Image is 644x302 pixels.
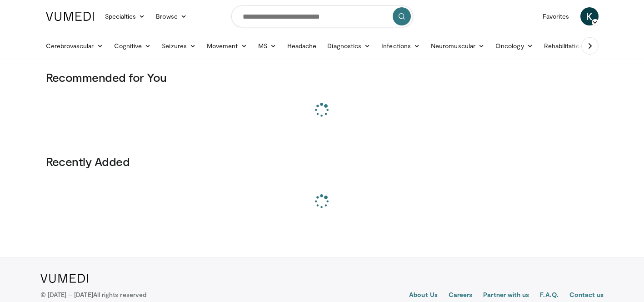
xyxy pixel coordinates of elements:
h3: Recently Added [46,154,599,169]
a: Oncology [490,37,539,55]
a: Seizures [156,37,201,55]
a: Browse [150,7,192,25]
a: Neuromuscular [425,37,490,55]
a: Diagnostics [322,37,376,55]
a: Cognitive [109,37,157,55]
p: © [DATE] – [DATE] [40,290,147,299]
a: Cerebrovascular [40,37,109,55]
a: Contact us [569,290,604,301]
img: VuMedi Logo [46,12,94,21]
a: MS [253,37,282,55]
a: Headache [282,37,322,55]
img: VuMedi Logo [40,274,88,283]
a: Rehabilitation [539,37,589,55]
a: F.A.Q. [540,290,558,301]
input: Search topics, interventions [231,5,413,27]
a: K [580,7,599,25]
span: All rights reserved [93,291,146,298]
a: Specialties [100,7,151,25]
h3: Recommended for You [46,70,599,85]
a: About Us [409,290,438,301]
a: Careers [449,290,473,301]
a: Movement [201,37,253,55]
a: Partner with us [483,290,529,301]
a: Favorites [537,7,575,25]
a: Infections [376,37,425,55]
